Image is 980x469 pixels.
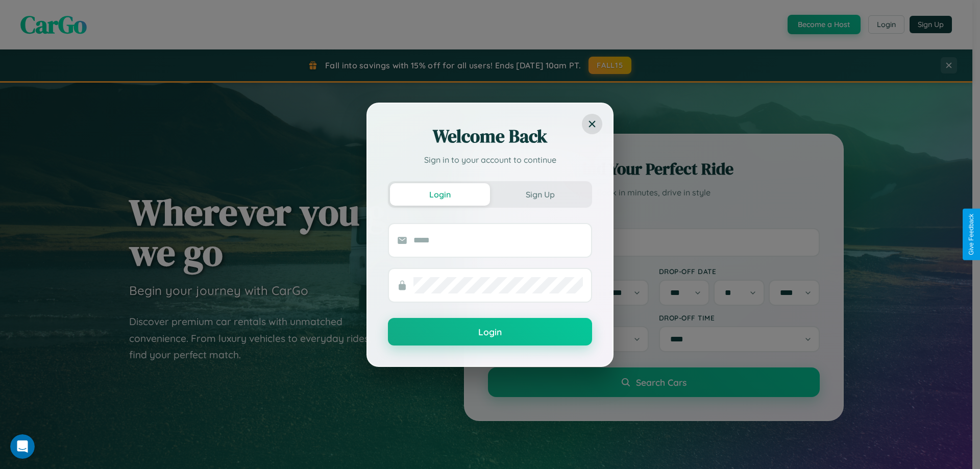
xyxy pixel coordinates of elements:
[490,183,590,206] button: Sign Up
[10,434,35,459] iframe: Intercom live chat
[388,318,592,345] button: Login
[968,214,975,255] div: Give Feedback
[388,124,592,149] h2: Welcome Back
[390,183,490,206] button: Login
[388,154,592,166] p: Sign in to your account to continue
